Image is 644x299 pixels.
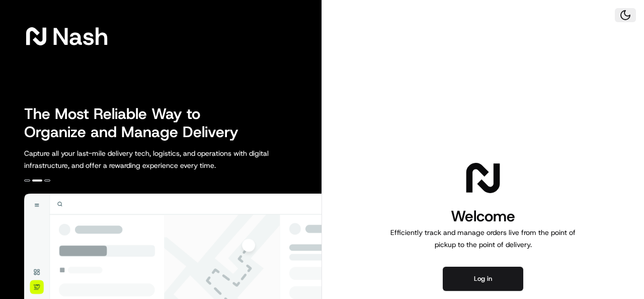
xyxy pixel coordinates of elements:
[24,147,314,171] p: Capture all your last-mile delivery tech, logistics, and operations with digital infrastructure, ...
[443,267,523,291] button: Log in
[386,206,580,226] h1: Welcome
[24,105,250,141] h2: The Most Reliable Way to Organize and Manage Delivery
[52,26,108,46] span: Nash
[386,226,580,251] p: Efficiently track and manage orders live from the point of pickup to the point of delivery.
